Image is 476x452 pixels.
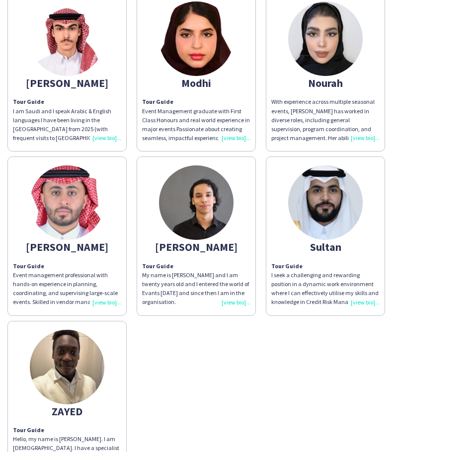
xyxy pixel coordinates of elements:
img: thumb-68b9c9675b9e2.jpeg [159,1,234,76]
div: Nourah [271,78,380,87]
div: I am Saudi and I speak Arabic & English languages I have been living in the [GEOGRAPHIC_DATA] fro... [13,107,121,143]
div: [PERSON_NAME] [142,242,250,251]
img: thumb-68314b4898fbd.jpeg [30,1,104,76]
div: [PERSON_NAME] [13,78,121,87]
b: Tour Guide [142,98,173,105]
div: With experience across multiple seasonal events, [PERSON_NAME] has worked in diverse roles, inclu... [271,97,380,143]
b: Tour Guide [271,262,303,270]
div: Sultan [271,242,380,251]
b: Tour Guide [13,426,44,434]
div: Modhi [142,78,250,87]
div: ZAYED [13,407,121,416]
img: thumb-687df682ef031.jpeg [30,165,104,240]
img: thumb-688731d4914ec.jpeg [288,165,363,240]
div: Event Management graduate with First Class Honours and real world experience in major events Pass... [142,107,250,143]
img: thumb-687f7cc25e2bb.jpeg [288,1,363,76]
img: thumb-67110035f3eb7.jpeg [30,330,104,404]
div: I seek a challenging and rewarding position in a dynamic work environment where I can effectively... [271,271,380,307]
img: thumb-67607bdea4de5.jpg [159,165,234,240]
div: [PERSON_NAME] [13,242,121,251]
b: Tour Guide [142,262,173,270]
div: Event management professional with hands-on experience in planning, coordinating, and supervising... [13,271,121,307]
div: My name is [PERSON_NAME] and I am twenty years old and I entered the world of Evants [DATE] and s... [142,271,250,307]
b: Tour Guide [13,262,44,270]
b: Tour Guide [13,98,44,105]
